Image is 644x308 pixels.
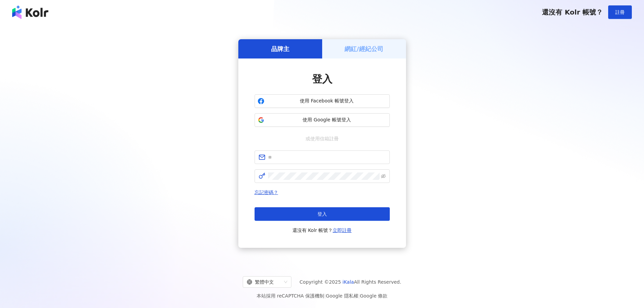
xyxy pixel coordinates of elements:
[342,279,354,285] a: iKala
[301,135,343,142] span: 或使用信箱註冊
[317,211,327,217] span: 登入
[255,190,278,195] a: 忘記密碼？
[615,9,625,15] span: 註冊
[271,45,289,53] h5: 品牌主
[267,117,387,123] span: 使用 Google 帳號登入
[542,8,603,16] span: 還沒有 Kolr 帳號？
[300,278,401,286] span: Copyright © 2025 All Rights Reserved.
[312,73,332,85] span: 登入
[255,207,390,221] button: 登入
[358,293,360,299] span: |
[247,277,281,287] div: 繁體中文
[255,113,390,127] button: 使用 Google 帳號登入
[255,94,390,108] button: 使用 Facebook 帳號登入
[381,174,386,179] span: eye-invisible
[12,5,48,19] img: logo
[360,293,387,299] a: Google 條款
[326,293,358,299] a: Google 隱私權
[267,98,387,104] span: 使用 Facebook 帳號登入
[292,226,352,234] span: 還沒有 Kolr 帳號？
[344,45,383,53] h5: 網紅/經紀公司
[333,228,352,233] a: 立即註冊
[324,293,326,299] span: |
[608,5,632,19] button: 註冊
[257,292,387,300] span: 本站採用 reCAPTCHA 保護機制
